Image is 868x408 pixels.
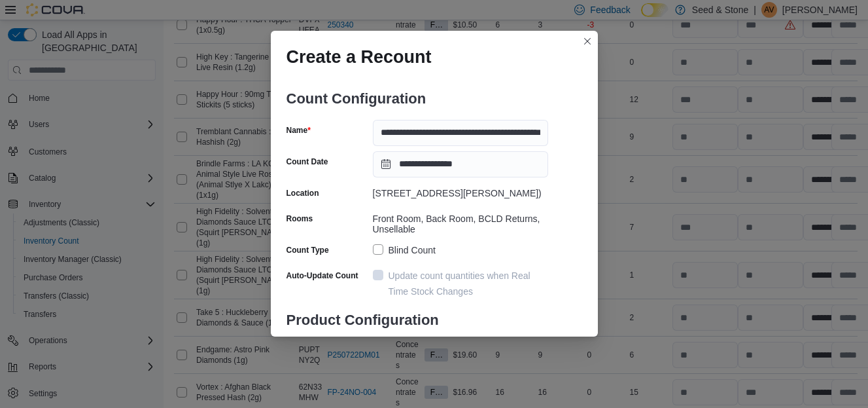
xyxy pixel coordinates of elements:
div: [STREET_ADDRESS][PERSON_NAME]) [373,183,548,198]
div: Blind Count [389,242,436,258]
button: Closes this modal window [580,33,595,49]
label: Auto-Update Count [286,270,358,281]
h3: Product Configuration [286,299,548,341]
label: Name [286,125,311,136]
label: Count Date [286,157,328,167]
label: Location [286,188,319,198]
label: Count Type [286,245,329,255]
div: Update count quantities when Real Time Stock Changes [389,268,548,299]
input: Press the down key to open a popover containing a calendar. [373,151,548,177]
h1: Create a Recount [286,46,432,67]
h3: Count Configuration [286,78,548,120]
label: Rooms [286,213,313,224]
div: Front Room, Back Room, BCLD Returns, Unsellable [373,208,548,234]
